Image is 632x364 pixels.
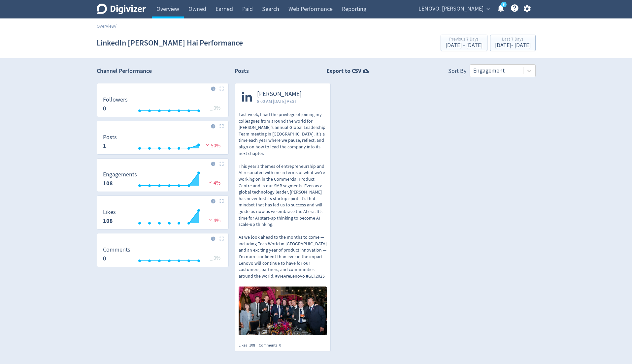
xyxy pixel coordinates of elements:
strong: 1 [103,142,106,150]
dt: Likes [103,208,116,216]
dt: Engagements [103,171,137,178]
div: Last 7 Days [495,37,531,43]
img: negative-performance.svg [207,217,214,222]
strong: 108 [103,217,113,225]
img: Placeholder [219,162,224,166]
div: [DATE] - [DATE] [446,43,482,48]
h2: Posts [235,67,249,77]
dt: Posts [103,134,117,141]
a: Overview [97,23,115,29]
a: [PERSON_NAME]8:00 AM [DATE] AESTLast week, I had the privilege of joining my colleagues from arou... [235,83,331,337]
dt: Followers [103,96,128,104]
span: _ 0% [210,255,220,261]
span: LENOVO: [PERSON_NAME] [418,4,483,14]
strong: 0 [103,105,106,112]
button: Previous 7 Days[DATE] - [DATE] [441,35,487,51]
strong: 0 [103,255,106,262]
div: Previous 7 Days [446,37,482,43]
img: Placeholder [219,199,224,203]
img: negative-performance.svg [204,142,211,147]
img: Placeholder [219,86,224,91]
img: https://media.cf.digivizer.com/images/linkedin-44529077-urn:li:ugcPost:7378549290761228288-2db5b7... [239,287,327,335]
span: 50% [204,142,220,149]
span: 4% [207,217,220,224]
img: Placeholder [219,124,224,128]
span: 4% [207,180,220,186]
button: Last 7 Days[DATE]- [DATE] [490,35,536,51]
span: 8:00 AM [DATE] AEST [257,98,302,105]
strong: Export to CSV [326,67,361,75]
span: _ 0% [210,105,220,111]
span: expand_more [485,6,491,12]
img: Placeholder [219,236,224,241]
strong: 108 [103,179,113,187]
div: [DATE] - [DATE] [495,43,531,48]
span: [PERSON_NAME] [257,90,302,98]
img: negative-performance.svg [207,180,214,185]
text: 5 [503,2,504,7]
p: Last week, I had the privilege of joining my colleagues from around the world for [PERSON_NAME]'s... [239,111,327,279]
dt: Comments [103,246,130,254]
div: Sort By [448,67,466,77]
a: 5 [501,2,507,7]
svg: Engagements 108 [100,171,226,189]
button: LENOVO: [PERSON_NAME] [416,4,491,14]
svg: Posts 1 [100,134,226,152]
svg: Followers 0 [100,97,226,114]
svg: Comments 0 [100,247,226,264]
div: Comments [259,343,285,348]
h2: Channel Performance [97,67,229,75]
span: 108 [249,343,255,348]
div: Likes [239,343,259,348]
h1: LinkedIn [PERSON_NAME] Hai Performance [97,32,243,53]
span: / [115,23,116,29]
svg: Likes 108 [100,209,226,227]
span: 0 [279,343,281,348]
